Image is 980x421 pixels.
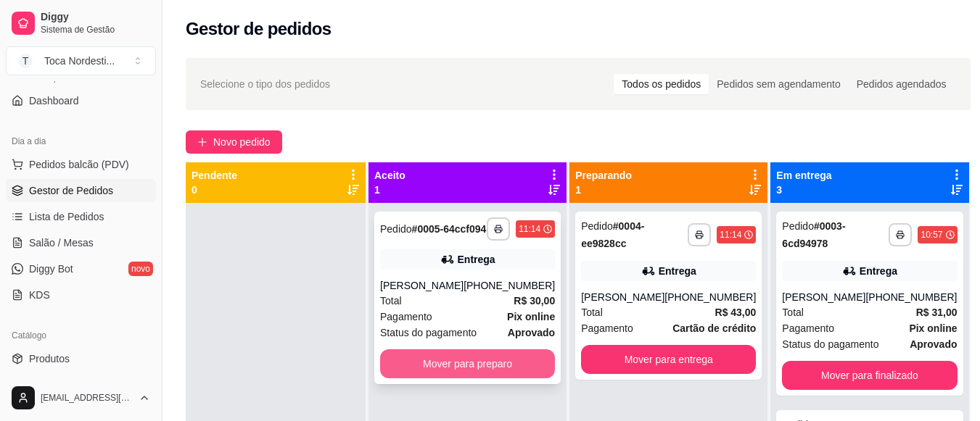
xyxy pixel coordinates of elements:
span: Lista de Pedidos [29,209,104,224]
button: Mover para finalizado [782,361,957,390]
div: [PERSON_NAME] [581,290,664,304]
span: Sistema de Gestão [41,24,150,36]
span: plus [197,137,207,147]
div: [PERSON_NAME] [380,278,464,293]
div: [PHONE_NUMBER] [865,290,957,304]
strong: # 0005-64ccf094 [412,223,487,235]
button: [EMAIL_ADDRESS][DOMAIN_NAME] [6,380,156,415]
a: KDS [6,283,156,307]
p: Aceito [374,168,405,183]
span: Pedido [380,223,412,235]
div: Pedidos sem agendamento [709,74,848,94]
strong: R$ 43,00 [715,307,757,318]
h2: Gestor de pedidos [186,17,332,41]
div: [PHONE_NUMBER] [464,278,555,293]
div: [PHONE_NUMBER] [664,290,756,304]
span: Produtos [29,351,70,366]
p: Preparando [575,168,632,183]
span: Diggy Bot [29,262,73,276]
span: Total [380,293,402,309]
span: Pagamento [782,320,834,336]
span: Selecione o tipo dos pedidos [200,76,330,92]
div: Pedidos agendados [849,74,955,94]
strong: # 0003-6cd94978 [782,220,845,249]
p: Em entrega [776,168,831,183]
div: Toca Nordesti ... [44,54,115,68]
strong: R$ 31,00 [916,307,958,318]
a: DiggySistema de Gestão [6,6,156,41]
a: Gestor de Pedidos [6,179,156,202]
span: Pedidos balcão (PDV) [29,157,129,172]
strong: aprovado [910,338,957,350]
a: Produtos [6,347,156,370]
span: Gestor de Pedidos [29,183,113,198]
button: Mover para preparo [380,349,555,378]
button: Pedidos balcão (PDV) [6,153,156,176]
strong: # 0004-ee9828cc [581,220,644,249]
div: 11:14 [519,223,540,235]
div: Todos os pedidos [614,74,709,94]
span: T [18,54,33,68]
span: Pagamento [581,320,633,336]
span: Status do pagamento [380,325,477,341]
span: KDS [29,288,50,302]
button: Select a team [6,46,156,75]
div: 10:57 [921,229,942,241]
span: [EMAIL_ADDRESS][DOMAIN_NAME] [41,392,133,404]
span: Novo pedido [213,134,271,150]
span: Pagamento [380,309,432,325]
p: 1 [374,183,405,197]
p: 1 [575,183,632,197]
div: Entrega [659,264,696,278]
strong: aprovado [508,327,555,338]
span: Pedido [581,220,613,232]
span: Salão / Mesas [29,235,94,250]
p: 0 [192,183,237,197]
div: Entrega [860,264,897,278]
p: 3 [776,183,831,197]
strong: Cartão de crédito [672,322,756,334]
div: Dia a dia [6,130,156,153]
span: Total [782,304,804,320]
strong: Pix online [909,322,957,334]
span: Total [581,304,603,320]
button: Novo pedido [186,130,282,154]
div: 11:14 [720,229,741,241]
div: [PERSON_NAME] [782,290,865,304]
span: Status do pagamento [782,336,878,352]
a: Lista de Pedidos [6,205,156,228]
strong: Pix online [507,311,555,322]
a: Diggy Botnovo [6,257,156,280]
a: Complementos [6,373,156,396]
strong: R$ 30,00 [514,295,555,307]
button: Mover para entrega [581,345,756,374]
a: Dashboard [6,89,156,112]
span: Pedido [782,220,814,232]
a: Salão / Mesas [6,231,156,254]
span: Diggy [41,11,150,24]
div: Catálogo [6,324,156,347]
p: Pendente [192,168,237,183]
div: Entrega [458,252,495,267]
span: Dashboard [29,93,79,108]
